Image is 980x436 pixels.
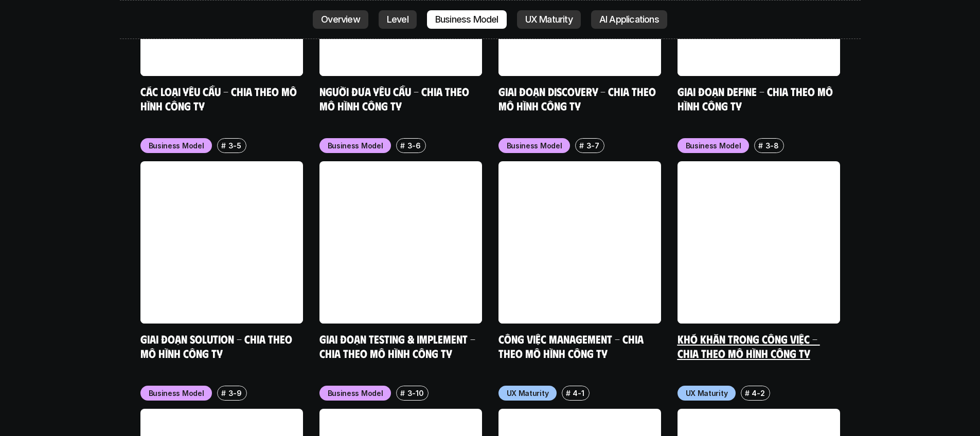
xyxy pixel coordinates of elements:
p: Business Model [328,388,383,399]
p: 3-10 [407,388,424,399]
p: Business Model [149,140,204,151]
p: 4-1 [573,388,584,399]
p: 3-5 [228,140,241,151]
p: Business Model [328,140,383,151]
h6: # [400,142,405,149]
a: Khó khăn trong công việc - Chia theo mô hình công ty [678,332,820,360]
h6: # [566,389,571,397]
a: Các loại yêu cầu - Chia theo mô hình công ty [140,84,299,112]
h6: # [758,142,763,149]
h6: # [400,389,405,397]
a: Người đưa yêu cầu - Chia theo mô hình công ty [319,84,472,112]
h6: # [221,142,226,149]
p: 3-6 [407,140,421,151]
a: Giai đoạn Solution - Chia theo mô hình công ty [140,332,295,360]
a: Công việc Management - Chia theo mô hình công ty [498,332,646,360]
p: 4-2 [752,388,764,399]
p: 3-9 [228,388,242,399]
a: Giai đoạn Discovery - Chia theo mô hình công ty [498,84,658,112]
p: UX Maturity [507,388,549,399]
a: Giai đoạn Testing & Implement - Chia theo mô hình công ty [319,332,478,360]
a: Giai đoạn Define - Chia theo mô hình công ty [678,84,835,112]
p: Business Model [507,140,562,151]
h6: # [221,389,226,397]
a: Overview [313,10,368,29]
h6: # [745,389,750,397]
p: Business Model [686,140,741,151]
p: UX Maturity [686,388,728,399]
p: 3-8 [765,140,779,151]
h6: # [579,142,584,149]
p: 3-7 [586,140,599,151]
p: Business Model [149,388,204,399]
